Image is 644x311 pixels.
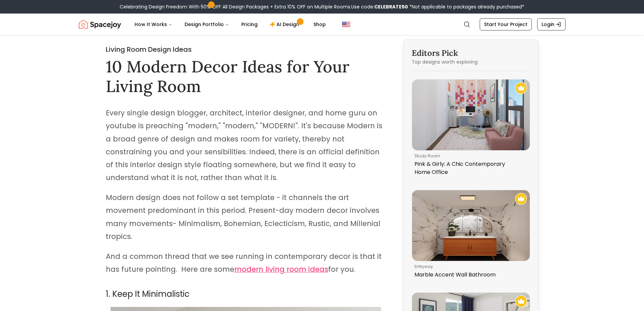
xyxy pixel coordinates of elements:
[236,18,263,31] a: Pricing
[79,14,566,35] nav: Global
[412,190,530,282] a: Marble Accent Wall BathroomRecommended Spacejoy Design - Marble Accent Wall BathroomentrywayMarbl...
[106,288,190,299] span: 1. Keep It Minimalistic
[412,190,530,261] img: Marble Accent Wall Bathroom
[106,193,380,241] span: Modern design does not follow a set template - it channels the art movement predominant in this p...
[408,3,524,10] span: *Not applicable to packages already purchased*
[412,79,530,179] a: Pink & Girly: A Chic Contemporary Home OfficeRecommended Spacejoy Design - Pink & Girly: A Chic C...
[480,18,532,30] a: Start Your Project
[179,18,235,31] button: Design Portfolio
[234,266,328,274] a: modern living room ideas
[412,48,530,59] h3: Editors Pick
[328,264,355,274] span: for you.
[515,295,527,307] img: Recommended Spacejoy Design - Car-Themed Kids Bedroom
[412,80,530,150] img: Pink & Girly: A Chic Contemporary Home Office
[374,3,408,10] b: CELEBRATE50
[106,45,386,54] h2: Living Room Design Ideas
[120,3,524,10] div: Celebrating Design Freedom With 50% OFF All Design Packages + Extra 10% OFF on Multiple Rooms.
[234,264,328,274] span: modern living room ideas
[342,20,350,28] img: United States
[106,57,386,96] h1: 10 Modern Decor Ideas for Your Living Room
[414,153,525,159] p: study room
[79,18,121,31] a: Spacejoy
[414,264,525,269] p: entryway
[106,108,382,182] span: Every single design blogger, architect, interior designer, and home guru on youtube is preaching ...
[308,18,331,31] a: Shop
[106,251,382,274] span: And a common thread that we see running in contemporary decor is that it has future pointing. Her...
[264,18,307,31] a: AI Design
[414,271,525,279] p: Marble Accent Wall Bathroom
[412,59,530,65] p: Top designs worth exploring
[351,3,408,10] span: Use code:
[414,160,525,176] p: Pink & Girly: A Chic Contemporary Home Office
[79,18,121,31] img: Spacejoy Logo
[129,18,178,31] button: How It Works
[129,18,331,31] nav: Main
[537,18,566,30] a: Login
[515,82,527,94] img: Recommended Spacejoy Design - Pink & Girly: A Chic Contemporary Home Office
[515,193,527,205] img: Recommended Spacejoy Design - Marble Accent Wall Bathroom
